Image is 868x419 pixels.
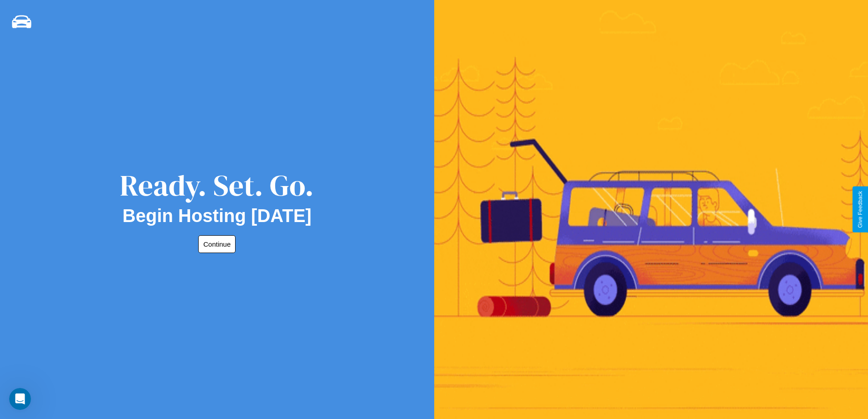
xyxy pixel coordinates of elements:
h2: Begin Hosting [DATE] [123,206,312,226]
div: Ready. Set. Go. [120,165,314,206]
div: Give Feedback [857,191,863,228]
iframe: Intercom live chat [9,388,31,410]
button: Continue [198,235,236,253]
